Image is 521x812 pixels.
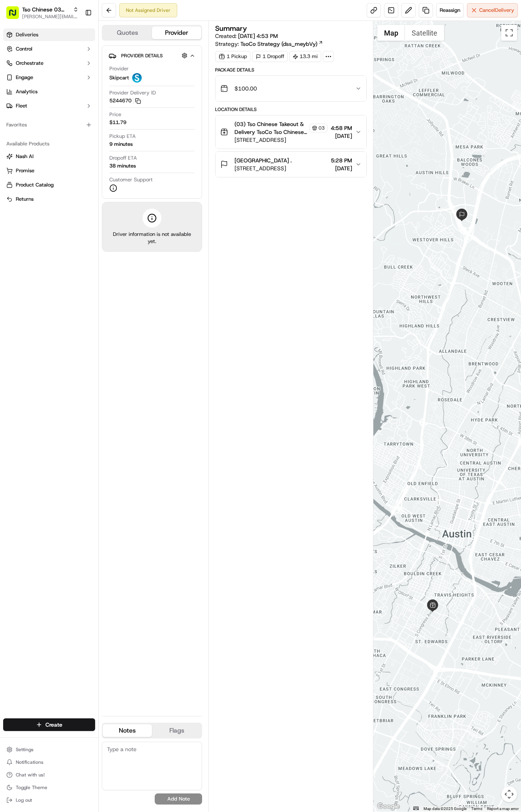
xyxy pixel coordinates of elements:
span: [GEOGRAPHIC_DATA] . [234,156,292,164]
button: [PERSON_NAME][EMAIL_ADDRESS][DOMAIN_NAME] [22,13,79,20]
button: Create [3,718,95,731]
img: Antonia (Store Manager) [8,136,21,149]
span: Settings [16,746,34,753]
a: Returns [6,196,92,203]
div: 1 Dropoff [252,51,288,62]
button: Start new chat [134,78,144,87]
a: Promise [6,167,92,174]
span: TsoCo Strategy (dss_meybVy) [240,40,317,48]
a: Open this area in Google Maps (opens a new window) [375,801,401,812]
div: Package Details [215,67,366,73]
button: Toggle Theme [3,782,95,793]
span: $100.00 [234,85,257,92]
span: [DATE] [110,144,126,150]
a: Powered byPylon [56,196,96,202]
a: Deliveries [3,28,95,41]
button: Product Catalog [3,179,95,191]
button: Quotes [103,26,152,39]
span: [DATE] [331,164,352,172]
button: Tso Chinese 03 TsoCo[PERSON_NAME][EMAIL_ADDRESS][DOMAIN_NAME] [3,3,82,22]
div: 💻 [67,177,73,184]
span: Tso Chinese 03 TsoCo [22,6,70,13]
span: 03 [319,125,325,131]
img: 1736555255976-a54dd68f-1ca7-489b-9aae-adbdc363a1c4 [8,75,22,90]
span: [STREET_ADDRESS] [234,164,292,172]
img: 8571987876998_91fb9ceb93ad5c398215_72.jpg [17,75,31,90]
span: Returns [16,196,34,203]
span: Pylon [79,196,96,202]
span: Chat with us! [16,772,45,778]
a: Analytics [3,85,95,98]
span: [PERSON_NAME] (Store Manager) [24,144,104,150]
span: Control [16,45,32,53]
span: Toggle Theme [16,784,47,791]
span: Promise [16,167,34,174]
div: Favorites [3,119,95,131]
button: Chat with us! [3,769,95,780]
span: Knowledge Base [16,177,60,185]
button: Log out [3,795,95,806]
button: Show satellite imagery [405,25,444,41]
div: 38 minutes [109,162,136,170]
button: (03) Tso Chinese Takeout & Delivery TsoCo Tso Chinese TsoCo Manager03[STREET_ADDRESS]4:58 PM[DATE] [216,115,366,149]
span: Pickup ETA [109,133,136,140]
span: Skipcart [109,74,129,81]
span: Map data ©2025 Google [424,806,467,811]
span: [STREET_ADDRESS] [234,136,327,144]
span: [DATE] [331,132,352,140]
span: (03) Tso Chinese Takeout & Delivery TsoCo Tso Chinese TsoCo Manager [234,120,307,136]
button: Show street map [377,25,405,41]
span: Orchestrate [16,60,43,67]
button: Provider [152,26,201,39]
span: [PERSON_NAME] [24,122,64,129]
a: 💻API Documentation [64,173,130,188]
img: profile_skipcart_partner.png [132,73,142,83]
div: 📗 [8,177,14,184]
div: 9 minutes [109,141,133,148]
span: Fleet [16,102,27,109]
a: Nash AI [6,153,92,160]
div: Available Products [3,138,95,150]
button: Orchestrate [3,57,95,70]
span: API Documentation [75,177,127,185]
span: Analytics [16,88,37,95]
button: Toggle fullscreen view [501,25,517,41]
a: Report a map error [487,806,519,811]
span: Create [45,721,62,729]
div: Location Details [215,106,366,113]
a: Product Catalog [6,181,92,188]
img: Nash [8,8,24,24]
img: Google [375,801,401,812]
button: Notifications [3,757,95,768]
button: Engage [3,71,95,84]
button: Returns [3,193,95,205]
div: 1 Pickup [215,51,251,62]
img: Charles Folsom [8,115,21,128]
div: Strategy: [215,40,323,48]
span: Created: [215,32,278,40]
span: Notifications [16,759,43,765]
span: Provider Details [121,53,163,59]
span: Dropoff ETA [109,154,137,162]
button: Provider Details [109,49,195,62]
a: 📗Knowledge Base [5,173,64,188]
span: Deliveries [16,31,38,38]
span: 4:58 PM [331,124,352,132]
a: Terms (opens in new tab) [471,806,482,811]
span: • [66,122,68,129]
button: CancelDelivery [467,3,518,17]
button: Promise [3,164,95,177]
span: Price [109,111,121,118]
input: Got a question? Start typing here... [21,51,142,59]
button: Control [3,43,95,55]
button: Flags [152,724,201,737]
span: Engage [16,74,33,81]
span: Provider Delivery ID [109,89,156,96]
span: Provider [109,65,129,72]
div: Past conversations [8,103,53,109]
button: Notes [103,724,152,737]
button: $100.00 [216,76,366,101]
div: We're available if you need us! [36,83,109,90]
a: TsoCo Strategy (dss_meybVy) [240,40,323,48]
